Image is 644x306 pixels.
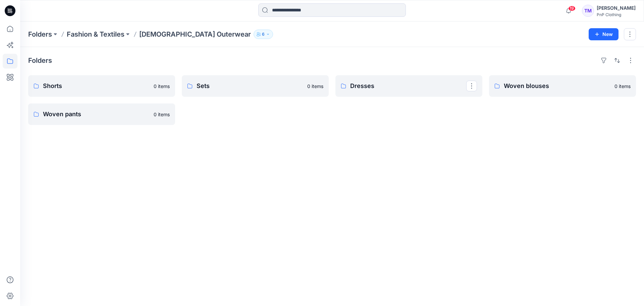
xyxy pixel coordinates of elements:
button: New [589,28,619,40]
a: Shorts0 items [28,75,175,97]
p: 6 [262,31,265,38]
button: 6 [254,30,273,39]
p: 0 items [614,83,631,90]
div: PnP Clothing [597,12,636,17]
p: Shorts [43,81,150,91]
a: Woven pants0 items [28,103,175,125]
p: [DEMOGRAPHIC_DATA] Outerwear [139,30,251,39]
p: 0 items [154,111,170,118]
a: Dresses [335,75,482,97]
p: Dresses [350,81,466,91]
a: Woven blouses0 items [489,75,636,97]
p: Woven blouses [504,81,610,91]
a: Folders [28,30,52,39]
div: TM [582,5,594,17]
p: Woven pants [43,110,150,119]
a: Fashion & Textiles [67,30,124,39]
h4: Folders [28,56,52,64]
div: [PERSON_NAME] [597,4,636,12]
a: Sets0 items [182,75,329,97]
span: 19 [568,6,576,11]
p: Sets [197,81,303,91]
p: 0 items [154,83,170,90]
p: 0 items [307,83,323,90]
